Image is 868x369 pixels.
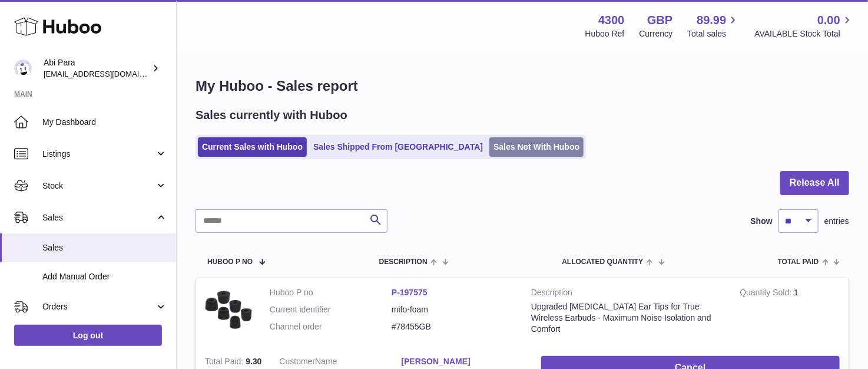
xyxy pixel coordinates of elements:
[14,325,162,346] a: Log out
[489,137,584,157] a: Sales Not With Huboo
[687,12,740,39] a: 89.99 Total sales
[42,301,155,312] span: Orders
[42,242,167,253] span: Sales
[687,28,740,39] span: Total sales
[647,12,672,28] strong: GBP
[270,321,392,332] dt: Channel order
[598,12,625,28] strong: 4300
[196,77,849,95] h1: My Huboo - Sales report
[754,28,854,39] span: AVAILABLE Stock Total
[207,258,253,266] span: Huboo P no
[392,288,428,297] a: P-197575
[270,287,392,298] dt: Huboo P no
[531,287,723,301] strong: Description
[280,357,316,366] span: Customer
[640,28,673,39] div: Currency
[817,12,840,28] span: 0.00
[585,28,625,39] div: Huboo Ref
[780,171,849,195] button: Release All
[392,321,513,332] dd: #78455GB
[392,304,513,315] dd: mifo-foam
[42,149,155,160] span: Listings
[205,357,246,369] strong: Total Paid
[44,69,173,78] span: [EMAIL_ADDRESS][DOMAIN_NAME]
[42,271,167,282] span: Add Manual Order
[196,107,347,123] h2: Sales currently with Huboo
[309,137,487,157] a: Sales Shipped From [GEOGRAPHIC_DATA]
[379,258,428,266] span: Description
[754,12,854,39] a: 0.00 AVAILABLE Stock Total
[42,212,155,223] span: Sales
[751,216,773,227] label: Show
[42,180,155,192] span: Stock
[731,278,849,347] td: 1
[562,258,643,266] span: ALLOCATED Quantity
[205,287,252,334] img: mifo-memory-foam-ear-tips.jpg
[740,288,794,300] strong: Quantity Sold
[14,60,32,77] img: Abi@mifo.co.uk
[824,216,849,227] span: entries
[531,301,723,335] div: Upgraded [MEDICAL_DATA] Ear Tips for True Wireless Earbuds - Maximum Noise Isolation and Comfort
[402,356,524,367] a: [PERSON_NAME]
[42,117,167,128] span: My Dashboard
[778,258,819,266] span: Total paid
[246,357,261,366] span: 9.30
[697,12,726,28] span: 89.99
[44,57,150,80] div: Abi Para
[270,304,392,315] dt: Current identifier
[198,137,307,157] a: Current Sales with Huboo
